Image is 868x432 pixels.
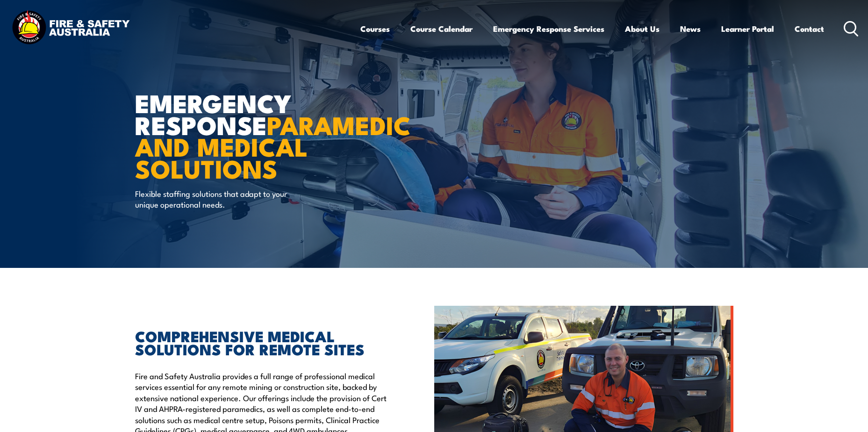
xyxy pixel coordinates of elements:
a: Course Calendar [410,16,473,41]
a: Contact [795,16,824,41]
p: Flexible staffing solutions that adapt to your unique operational needs. [135,188,306,210]
h2: COMPREHENSIVE MEDICAL SOLUTIONS FOR REMOTE SITES [135,329,391,355]
a: Learner Portal [721,16,774,41]
h1: EMERGENCY RESPONSE [135,92,366,179]
a: News [680,16,701,41]
a: Emergency Response Services [493,16,604,41]
a: Courses [360,16,390,41]
strong: PARAMEDIC AND MEDICAL SOLUTIONS [135,105,411,187]
a: About Us [625,16,660,41]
